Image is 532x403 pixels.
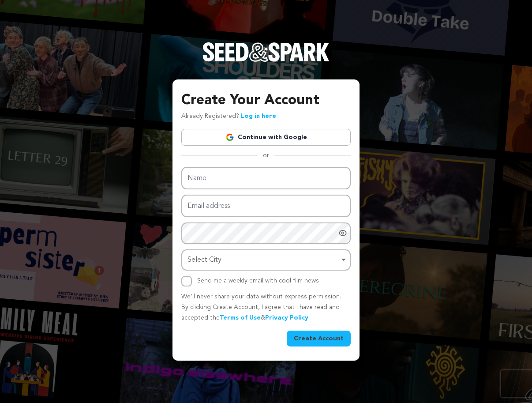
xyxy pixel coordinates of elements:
p: We’ll never share your data without express permission. By clicking Create Account, I agree that ... [181,292,351,323]
p: Already Registered? [181,111,276,122]
input: Name [181,167,351,189]
a: Log in here [241,113,276,119]
a: Seed&Spark Homepage [202,42,330,79]
img: Google logo [225,133,234,142]
span: or [258,151,274,160]
label: Send me a weekly email with cool film news [197,278,319,284]
a: Terms of Use [220,315,261,321]
a: Show password as plain text. Warning: this will display your password on the screen. [338,229,347,237]
a: Privacy Policy [265,315,308,321]
input: Email address [181,195,351,217]
h3: Create Your Account [181,90,351,111]
div: Select City [187,254,339,267]
a: Continue with Google [181,129,351,146]
button: Create Account [287,331,351,347]
img: Seed&Spark Logo [202,42,330,62]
